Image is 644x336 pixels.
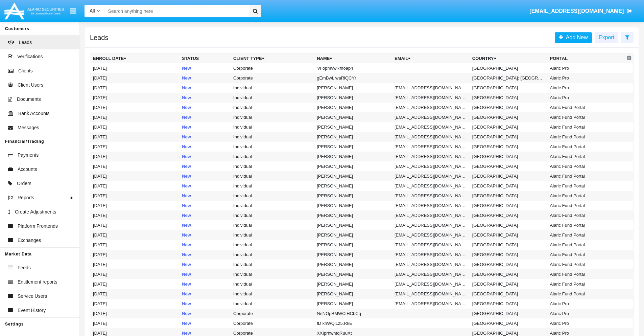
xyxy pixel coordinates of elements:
th: Client Type [231,53,314,64]
td: [PERSON_NAME] [314,289,392,299]
td: Alaric Fund Portal [547,181,625,191]
td: [PERSON_NAME] [314,269,392,279]
td: [EMAIL_ADDRESS][DOMAIN_NAME] [392,191,470,201]
input: Search [105,5,247,17]
td: New [179,210,231,220]
td: [GEOGRAPHIC_DATA] [470,63,547,73]
td: Alaric Fund Portal [547,152,625,161]
td: [DATE] [90,210,180,220]
td: Alaric Fund Portal [547,191,625,201]
td: [EMAIL_ADDRESS][DOMAIN_NAME] [392,289,470,299]
td: [PERSON_NAME] [314,93,392,103]
td: Alaric Fund Portal [547,161,625,171]
td: Individual [231,220,314,230]
td: fD knWQlLz5.RkE [314,318,392,328]
td: Individual [231,103,314,112]
td: [PERSON_NAME] [314,132,392,142]
span: Payments [18,152,39,159]
td: [GEOGRAPHIC_DATA] [470,122,547,132]
td: New [179,309,231,318]
td: [GEOGRAPHIC_DATA] [470,201,547,210]
span: Documents [17,96,41,103]
td: Alaric Fund Portal [547,132,625,142]
span: Accounts [18,166,37,173]
td: Alaric Fund Portal [547,240,625,250]
td: [DATE] [90,299,180,309]
td: Individual [231,132,314,142]
td: Alaric Fund Portal [547,260,625,269]
td: [EMAIL_ADDRESS][DOMAIN_NAME] [392,181,470,191]
td: [EMAIL_ADDRESS][DOMAIN_NAME] [392,152,470,161]
td: [GEOGRAPHIC_DATA] [470,318,547,328]
td: [EMAIL_ADDRESS][DOMAIN_NAME] [392,132,470,142]
td: New [179,318,231,328]
td: New [179,289,231,299]
td: Alaric Fund Portal [547,279,625,289]
td: [DATE] [90,103,180,112]
td: Alaric Fund Portal [547,112,625,122]
td: [GEOGRAPHIC_DATA] [470,230,547,240]
td: [GEOGRAPHIC_DATA] [470,269,547,279]
span: Service Users [18,293,47,300]
td: [EMAIL_ADDRESS][DOMAIN_NAME] [392,93,470,103]
td: [EMAIL_ADDRESS][DOMAIN_NAME] [392,201,470,210]
span: Leads [19,39,32,46]
td: Alaric Fund Portal [547,250,625,260]
td: [PERSON_NAME] [314,112,392,122]
td: New [179,73,231,83]
td: New [179,122,231,132]
td: [DATE] [90,122,180,132]
a: All [85,7,105,15]
td: [DATE] [90,142,180,152]
td: [DATE] [90,132,180,142]
td: [EMAIL_ADDRESS][DOMAIN_NAME] [392,279,470,289]
span: Add New [563,35,588,40]
td: New [179,103,231,112]
td: [PERSON_NAME] [314,103,392,112]
td: [DATE] [90,289,180,299]
td: New [179,201,231,210]
td: Individual [231,152,314,161]
td: New [179,171,231,181]
td: Alaric Fund Portal [547,220,625,230]
td: Individual [231,240,314,250]
td: [DATE] [90,112,180,122]
td: [DATE] [90,191,180,201]
td: [PERSON_NAME] [314,181,392,191]
span: Entitlement reports [18,278,57,286]
td: [EMAIL_ADDRESS][DOMAIN_NAME] [392,250,470,260]
td: Individual [231,112,314,122]
td: [PERSON_NAME] [314,240,392,250]
td: New [179,250,231,260]
td: [EMAIL_ADDRESS][DOMAIN_NAME] [392,171,470,181]
td: Alaric Fund Portal [547,122,625,132]
td: [GEOGRAPHIC_DATA] [470,210,547,220]
td: [DATE] [90,230,180,240]
th: Email [392,53,470,64]
td: Individual [231,299,314,309]
td: New [179,181,231,191]
td: Corporate [231,73,314,83]
td: [DATE] [90,152,180,161]
span: Exchanges [18,237,41,244]
td: [PERSON_NAME] [314,171,392,181]
td: New [179,93,231,103]
td: [DATE] [90,279,180,289]
td: gEmBwLiwaRiQCYr [314,73,392,83]
td: [EMAIL_ADDRESS][DOMAIN_NAME] [392,220,470,230]
td: [EMAIL_ADDRESS][DOMAIN_NAME] [392,210,470,220]
a: [EMAIL_ADDRESS][DOMAIN_NAME] [526,2,636,21]
span: Create Adjustments [15,208,56,216]
td: [DATE] [90,240,180,250]
td: [DATE] [90,269,180,279]
td: Corporate [231,63,314,73]
td: [GEOGRAPHIC_DATA] [470,83,547,93]
td: [EMAIL_ADDRESS][DOMAIN_NAME] [392,240,470,250]
td: [GEOGRAPHIC_DATA] [470,181,547,191]
td: New [179,63,231,73]
td: Individual [231,161,314,171]
td: [GEOGRAPHIC_DATA] [470,103,547,112]
td: New [179,299,231,309]
td: [DATE] [90,201,180,210]
td: [GEOGRAPHIC_DATA] [470,220,547,230]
